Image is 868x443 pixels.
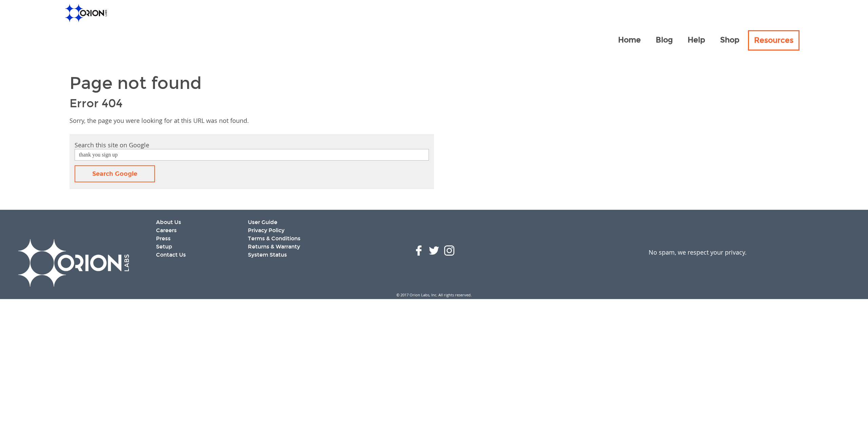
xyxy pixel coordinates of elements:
[156,218,248,226] a: About Us
[75,141,149,149] label: Search this site on Google
[612,31,646,51] a: Home
[248,243,379,251] a: Returns & Warranty
[70,116,798,125] p: Sorry, the page you were looking for at this URL was not found.
[444,245,454,256] img: instagram-logo.svg
[612,30,802,51] div: Navigation Menu
[414,245,424,256] img: facebook-logo.svg
[17,239,130,287] img: orionlabs
[429,245,439,256] img: twitter-logo.svg
[156,226,248,235] a: Careers
[248,226,379,235] a: Privacy Policy
[156,251,248,259] a: Contact Us
[545,248,851,256] p: No spam, we respect your privacy.
[17,291,851,299] p: © 2017 Orion Labs, Inc. All rights reserved.
[70,75,798,92] h1: Page not found
[70,97,798,110] h2: Error 404
[748,30,800,51] a: Resources
[248,218,379,226] a: User Guide
[65,4,107,22] img: OrionLabs
[75,165,155,182] a: Search Google
[248,251,379,259] a: System Status
[714,31,745,51] a: Shop
[156,235,248,243] a: Press
[248,235,379,243] a: Terms & Conditions
[156,243,248,251] a: Setup
[682,31,711,51] a: Help
[650,31,678,51] a: Blog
